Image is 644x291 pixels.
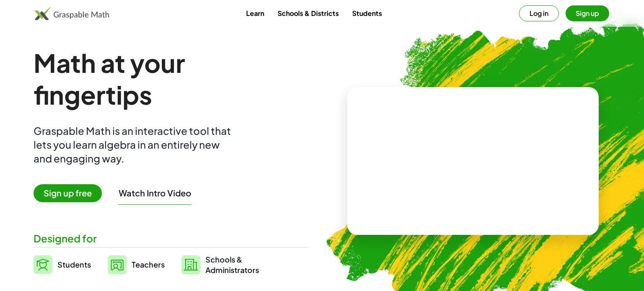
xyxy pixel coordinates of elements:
a: Schools & Districts [271,5,345,21]
a: Schools &Administrators [182,254,259,275]
a: Learn [239,5,271,21]
a: Students [34,254,91,275]
div: Graspable Math is an interactive tool that lets you learn algebra in an entirely new and engaging... [34,124,235,165]
button: Sign up [566,5,609,21]
span: Schools & Administrators [205,254,259,275]
span: Teachers [132,260,165,269]
a: Teachers [108,254,165,275]
img: svg%3e [182,255,200,274]
img: svg%3e [108,255,127,274]
button: Watch Intro Video [119,188,191,198]
img: svg%3e [34,255,52,274]
span: Sign up free [34,184,102,202]
h1: Math at your fingertips [34,47,300,111]
video: What is this? This is dynamic math notation. Dynamic math notation plays a central role in how Gr... [410,130,536,193]
a: Students [345,5,389,21]
button: Log in [519,5,559,21]
span: Students [57,260,91,269]
div: Designed for [34,232,309,245]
